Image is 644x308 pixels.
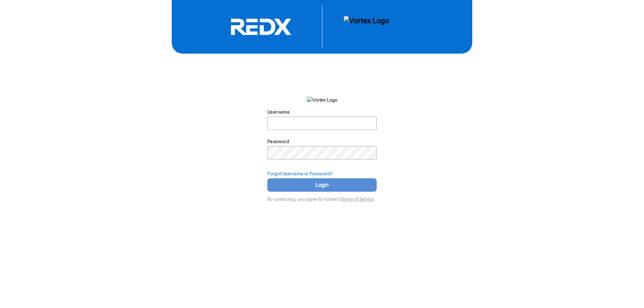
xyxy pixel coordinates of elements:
img: Vortex Logo [344,16,389,38]
span: Login [276,181,368,189]
button: Login [267,178,377,192]
div: Forgot Username or Password? [267,170,377,177]
label: Username [267,109,289,115]
img: Vortex Logo [307,97,337,103]
svg: RedX Logo [211,18,311,36]
label: Password [267,139,289,144]
strong: Forgot Username or Password? [267,171,333,176]
a: Terms of Service [340,196,374,202]
div: By continuing, you agree to Vortex's [267,193,377,202]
